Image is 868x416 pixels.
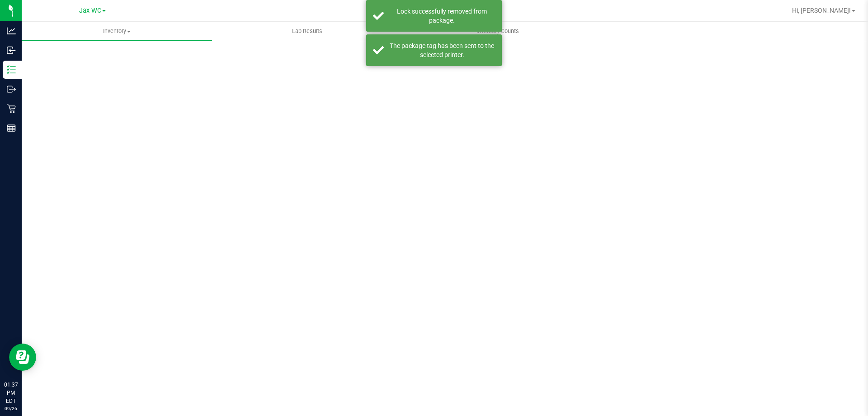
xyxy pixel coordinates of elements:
[4,405,18,412] p: 09/26
[389,7,495,25] div: Lock successfully removed from package.
[389,41,495,59] div: The package tag has been sent to the selected printer.
[212,22,402,41] a: Lab Results
[9,344,36,371] iframe: Resource center
[7,26,16,35] inline-svg: Analytics
[7,46,16,55] inline-svg: Inbound
[79,7,101,14] span: Jax WC
[7,124,16,133] inline-svg: Reports
[4,381,18,405] p: 01:37 PM EDT
[792,7,851,14] span: Hi, [PERSON_NAME]!
[280,27,335,35] span: Lab Results
[22,27,212,35] span: Inventory
[7,85,16,94] inline-svg: Outbound
[7,104,16,113] inline-svg: Retail
[7,65,16,74] inline-svg: Inventory
[22,22,212,41] a: Inventory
